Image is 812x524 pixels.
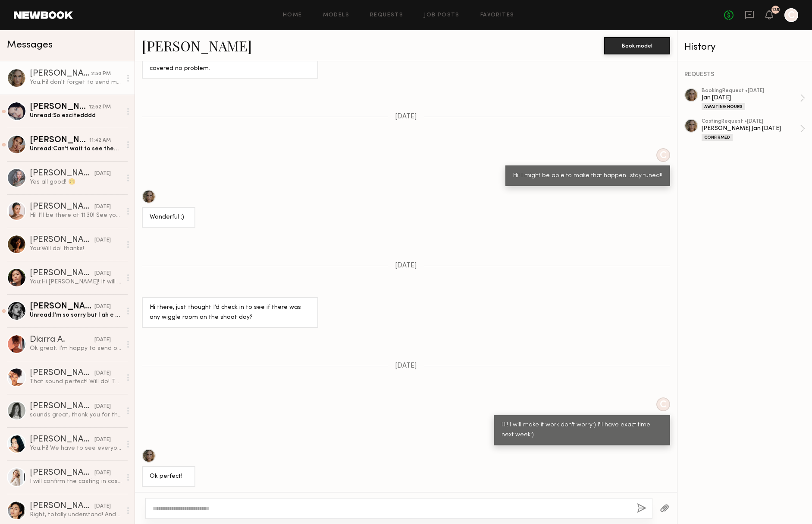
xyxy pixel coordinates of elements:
[702,88,800,94] div: booking Request • [DATE]
[30,511,122,519] div: Right, totally understand! And okay awesome thank you so much! Have a great day!
[604,37,670,54] button: Book model
[30,378,122,386] div: That sound perfect! Will do! Thank you so much!!
[30,203,94,211] div: [PERSON_NAME]
[702,94,800,102] div: Jan [DATE]
[30,502,94,511] div: [PERSON_NAME]
[30,344,122,353] div: Ok great. I'm happy to send over any other casting materials as well as I'm available for the sho...
[30,70,91,78] div: [PERSON_NAME]
[150,213,188,222] div: Wonderful :)
[30,278,122,286] div: You: Hi [PERSON_NAME]! It will be 3 to 4 hours near [GEOGRAPHIC_DATA]. I am thinking most likely ...
[395,362,417,370] span: [DATE]
[772,8,779,13] div: 135
[94,203,111,211] div: [DATE]
[30,411,122,419] div: sounds great, thank you for the details! see you then :)
[370,13,403,18] a: Requests
[142,36,252,55] a: [PERSON_NAME]
[150,303,310,323] div: Hi there, just thought I’d check in to see if there was any wiggle room on the shoot day?
[94,469,111,477] div: [DATE]
[702,119,800,124] div: casting Request • [DATE]
[30,111,122,120] div: Unread: So excitedddd
[30,469,94,477] div: [PERSON_NAME]
[89,137,111,145] div: 11:42 AM
[395,262,417,270] span: [DATE]
[94,436,111,444] div: [DATE]
[30,145,122,153] div: Unread: Can’t wait to see them!!!
[30,369,94,378] div: [PERSON_NAME]
[94,336,111,344] div: [DATE]
[604,41,670,49] a: Book model
[30,477,122,486] div: I will confirm the casting in case if I can make it!
[323,13,349,18] a: Models
[702,124,800,133] div: [PERSON_NAME] Jan [DATE]
[94,236,111,245] div: [DATE]
[94,502,111,511] div: [DATE]
[513,171,662,181] div: Hi! I might be able to make that happen...stay tuned!!
[7,40,53,50] span: Messages
[784,8,798,22] a: C
[30,311,122,319] div: Unread: I’m so sorry but I ah e to cancel my casting window time [DATE]. I got my car towed and i...
[502,420,662,440] div: Hi! I will make it work don't worry:) I'll have exact time next week:)
[684,72,805,78] div: REQUESTS
[30,169,94,178] div: [PERSON_NAME]
[150,472,188,482] div: Ok perfect!
[395,113,417,121] span: [DATE]
[30,236,94,245] div: [PERSON_NAME]
[30,245,122,253] div: You: Will do! thanks!
[94,303,111,311] div: [DATE]
[30,402,94,411] div: [PERSON_NAME]
[702,103,745,110] div: Awaiting Hours
[30,211,122,219] div: Hi! I’ll be there at 11:30! See you ✨
[30,444,122,452] div: You: Hi! We have to see everyone in person for shade match. Don't worry, we cast and shoot severa...
[480,13,514,18] a: Favorites
[30,302,94,311] div: [PERSON_NAME]
[91,70,111,78] div: 2:50 PM
[30,178,122,186] div: Yes all good! 😊
[89,103,111,111] div: 12:52 PM
[94,270,111,278] div: [DATE]
[702,88,805,110] a: bookingRequest •[DATE]Jan [DATE]Awaiting Hours
[424,13,460,18] a: Job Posts
[94,369,111,378] div: [DATE]
[30,269,94,278] div: [PERSON_NAME]
[30,78,122,86] div: You: Hi! don't forget to send me your hours for [DATE]. I haven't gotten a request yet.
[30,336,94,344] div: Diarra A.
[283,13,302,18] a: Home
[94,170,111,178] div: [DATE]
[94,403,111,411] div: [DATE]
[30,435,94,444] div: [PERSON_NAME]
[702,134,733,141] div: Confirmed
[30,136,89,145] div: [PERSON_NAME]
[30,103,89,111] div: [PERSON_NAME]
[702,119,805,141] a: castingRequest •[DATE][PERSON_NAME] Jan [DATE]Confirmed
[684,42,805,52] div: History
